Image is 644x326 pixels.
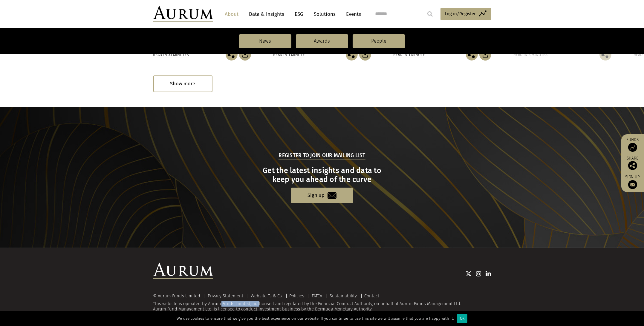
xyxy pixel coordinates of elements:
a: Data & Insights [246,9,287,20]
img: Aurum Logo [153,263,213,279]
div: Ok [457,314,467,323]
a: Log in/Register [440,8,491,20]
h3: Get the latest insights and data to keep you ahead of the curve [154,166,490,184]
a: Sign up [291,188,353,203]
img: Linkedin icon [486,271,491,277]
div: Show more [153,75,212,92]
a: Solutions [311,9,339,20]
a: ESG [292,9,307,20]
a: Events [343,9,361,20]
img: Share this post [599,49,611,61]
div: © Aurum Funds Limited [153,294,204,298]
a: About [222,9,242,20]
input: Submit [424,8,436,20]
div: Read in 3 minutes [514,52,548,58]
img: Download Article [479,49,491,61]
a: FATCA [312,293,322,299]
a: News [239,34,291,48]
img: Download Article [239,49,251,61]
img: Access Funds [628,143,637,152]
a: Privacy Statement [208,293,244,299]
a: Funds [624,137,641,152]
a: Website Ts & Cs [251,293,282,299]
div: Read in 1 minute [394,52,425,58]
div: Read in 1 minute [273,52,305,58]
h5: Register to join our mailing list [279,152,365,160]
a: Sustainability [330,293,357,299]
img: Share this post [346,49,358,61]
img: Instagram icon [476,271,481,277]
a: Contact [365,293,380,299]
img: Share this post [628,161,637,170]
img: Twitter icon [466,271,472,277]
img: Share this post [226,49,238,61]
div: Share [624,156,641,170]
div: Read in 33 minutes [153,52,189,58]
img: Share this post [466,49,478,61]
div: This website is operated by Aurum Funds Limited, authorised and regulated by the Financial Conduc... [153,294,491,312]
img: Sign up to our newsletter [628,180,637,189]
span: Log in/Register [445,10,476,17]
img: Download Article [359,49,371,61]
a: Policies [290,293,305,299]
img: Aurum [153,6,213,22]
a: People [353,34,405,48]
a: Sign up [624,174,641,189]
a: Awards [296,34,348,48]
